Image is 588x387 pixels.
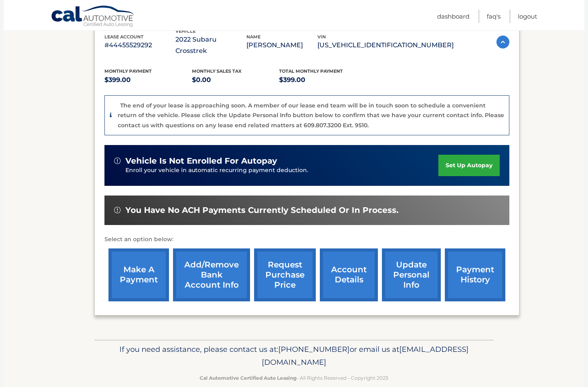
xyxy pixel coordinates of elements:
p: [PERSON_NAME] [246,40,317,51]
strong: Cal Automotive Certified Auto Leasing [200,375,296,381]
a: Add/Remove bank account info [173,248,250,301]
a: update personal info [382,248,441,301]
span: [PHONE_NUMBER] [278,345,350,354]
a: set up autopay [438,155,500,176]
a: request purchase price [254,248,316,301]
span: Monthly sales Tax [192,68,242,74]
p: #44455529292 [104,40,175,51]
p: $399.00 [279,74,367,86]
p: 2022 Subaru Crosstrek [175,34,246,57]
p: - All Rights Reserved - Copyright 2025 [100,374,488,382]
span: vehicle [175,28,196,34]
a: make a payment [108,248,169,301]
span: vehicle is not enrolled for autopay [125,156,277,166]
p: Enroll your vehicle in automatic recurring payment deduction. [125,166,438,175]
img: accordion-active.svg [496,36,509,48]
p: Select an option below: [104,235,509,244]
img: alert-white.svg [114,207,121,213]
a: account details [320,248,378,301]
a: payment history [445,248,505,301]
span: lease account [104,34,144,40]
span: vin [317,34,326,40]
p: $399.00 [104,74,192,86]
span: name [246,34,261,40]
span: Monthly Payment [104,68,152,74]
a: FAQ's [487,10,500,23]
a: Dashboard [437,10,469,23]
p: [US_VEHICLE_IDENTIFICATION_NUMBER] [317,40,454,51]
span: Total Monthly Payment [279,68,343,74]
span: You have no ACH payments currently scheduled or in process. [125,205,398,215]
a: Logout [518,10,537,23]
p: The end of your lease is approaching soon. A member of our lease end team will be in touch soon t... [118,102,504,129]
p: If you need assistance, please contact us at: or email us at [100,343,488,369]
a: Cal Automotive [51,5,136,29]
img: alert-white.svg [114,158,121,164]
p: $0.00 [192,74,279,86]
